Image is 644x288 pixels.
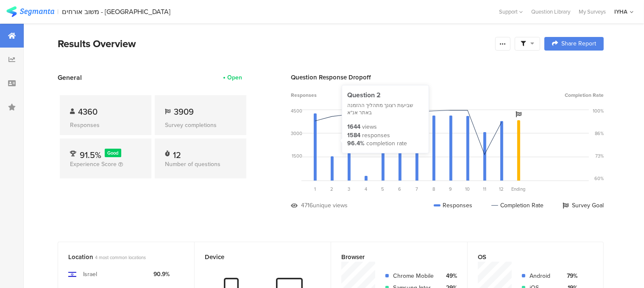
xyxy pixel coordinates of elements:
span: 7 [415,186,418,192]
div: 86% [595,130,604,137]
span: 10 [466,186,470,192]
div: 4716 [301,201,313,210]
div: views [362,123,377,131]
div: 1584 [347,131,360,140]
span: Responses [291,91,317,99]
div: משוב אורחים - [GEOGRAPHIC_DATA] [62,8,171,16]
img: segmanta logo [6,6,54,17]
span: 3 [348,186,350,192]
span: 4360 [78,105,98,118]
span: 3909 [174,105,194,118]
a: My Surveys [574,8,610,16]
div: Ending [510,186,527,192]
div: Location [68,252,170,262]
div: unique views [313,201,348,210]
div: 100% [593,107,604,114]
span: General [58,73,82,82]
div: 73% [595,152,604,159]
span: 12 [499,186,504,192]
span: 8 [432,186,435,192]
span: 11 [483,186,486,192]
div: Chrome Mobile [393,271,435,280]
span: 5 [382,186,385,192]
span: Good [108,150,119,156]
div: Android [530,271,556,280]
div: Device [205,252,307,262]
span: Number of questions [165,160,220,169]
span: Experience Score [70,160,117,169]
div: Browser [341,252,443,262]
div: IYHA [614,8,627,16]
span: 91.5% [80,149,101,161]
div: Results Overview [58,36,491,51]
div: 1500 [292,152,302,159]
span: 4 most common locations [95,254,146,261]
div: Support [499,5,523,18]
div: 4500 [291,107,302,114]
span: 2 [331,186,334,192]
div: 1644 [347,123,360,131]
div: Question Response Dropoff [291,73,604,82]
div: 79% [563,271,577,280]
span: 4 [365,186,367,192]
div: 12 [173,149,181,157]
div: responses [362,131,390,140]
span: Share Report [561,41,596,47]
div: 3000 [291,130,302,137]
div: Question 2 [347,90,424,100]
span: 1 [314,186,316,192]
div: Survey completions [165,121,236,130]
div: | [58,7,59,17]
span: Completion Rate [565,91,604,99]
div: 60% [594,175,604,182]
span: 6 [399,186,401,192]
div: completion rate [366,139,407,148]
a: Question Library [527,8,574,16]
div: Responses [434,201,472,210]
div: Israel [83,270,97,279]
span: 9 [449,186,452,192]
div: OS [478,252,579,262]
div: Survey Goal [563,201,604,210]
div: 49% [442,271,457,280]
div: Responses [70,121,141,130]
div: Open [227,73,242,82]
div: 90.9% [153,270,170,279]
div: Completion Rate [491,201,544,210]
div: שביעות רצונך מתהליך ההזמנה באתר אנ"א [347,102,424,116]
i: Survey Goal [516,111,521,117]
div: 96.4% [347,139,365,148]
